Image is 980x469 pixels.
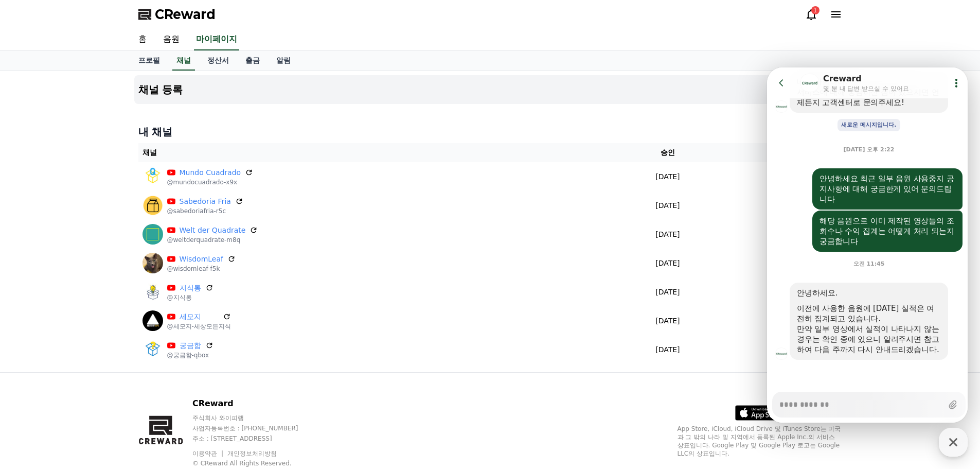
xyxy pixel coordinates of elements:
p: [DATE] [610,171,725,182]
a: CReward [138,6,216,23]
p: @mundocuadrado-x9x [167,178,254,186]
span: CReward [155,6,216,23]
a: 세모지 [180,311,219,322]
img: Sabedoria Fria [142,195,163,216]
a: 1 [805,8,817,21]
img: WisdomLeaf [142,253,163,273]
p: [DATE] [610,258,725,269]
p: @궁금함-qbox [167,351,213,359]
p: 사업자등록번호 : [PHONE_NUMBER] [192,424,318,432]
a: 홈 [130,29,155,50]
a: 정산서 [199,51,237,71]
a: 지식통 [180,283,201,293]
img: Welt der Quadrate [142,224,163,245]
a: 궁금함 [180,340,201,351]
a: Mundo Cuadrado [180,167,241,178]
p: @weltderquadrate-m8q [167,236,258,244]
img: 궁금함 [142,339,163,360]
p: 주소 : [STREET_ADDRESS] [192,435,318,443]
p: © CReward All Rights Reserved. [192,459,318,467]
a: WisdomLeaf [180,254,223,265]
button: 채널 등록 [134,75,846,104]
th: 승인 [606,143,729,162]
th: 상태 [729,143,842,162]
iframe: Channel chat [767,67,968,423]
a: Sabedoria Fria [180,196,231,207]
a: 프로필 [130,51,168,71]
p: App Store, iCloud, iCloud Drive 및 iTunes Store는 미국과 그 밖의 나라 및 지역에서 등록된 Apple Inc.의 서비스 상표입니다. Goo... [678,425,842,458]
h4: 내 채널 [138,125,842,139]
p: @wisdomleaf-f5k [167,265,236,273]
p: [DATE] [610,229,725,240]
img: Mundo Cuadrado [142,166,163,187]
h4: 채널 등록 [138,84,183,95]
a: 알림 [268,51,299,71]
a: Welt der Quadrate [180,225,246,236]
a: 이용약관 [192,450,225,457]
a: 개인정보처리방침 [227,450,277,457]
div: 1 [811,6,819,14]
p: @세모지-세상모든지식 [167,322,231,331]
a: 마이페이지 [194,29,239,50]
p: @지식통 [167,293,213,302]
img: 지식통 [142,282,163,302]
p: [DATE] [610,200,725,211]
a: 채널 [172,51,195,71]
p: @sabedoriafria-r5c [167,207,243,215]
a: 출금 [237,51,268,71]
p: [DATE] [610,316,725,326]
p: [DATE] [610,344,725,355]
p: 주식회사 와이피랩 [192,414,318,422]
img: 세모지 [142,310,163,331]
p: CReward [192,397,318,410]
p: [DATE] [610,287,725,298]
th: 채널 [138,143,607,162]
a: 음원 [155,29,188,50]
